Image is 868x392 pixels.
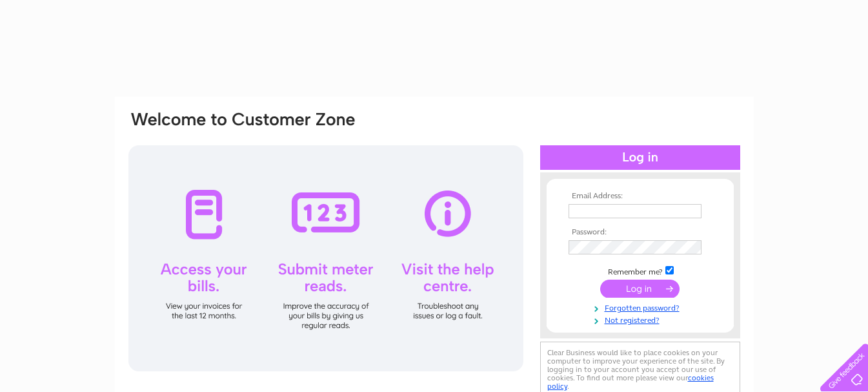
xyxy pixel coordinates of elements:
[600,280,680,298] input: Submit
[565,228,715,237] th: Password:
[565,264,715,277] td: Remember me?
[569,301,715,313] a: Forgotten password?
[569,313,715,325] a: Not registered?
[547,373,714,391] a: cookies policy
[565,192,715,201] th: Email Address:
